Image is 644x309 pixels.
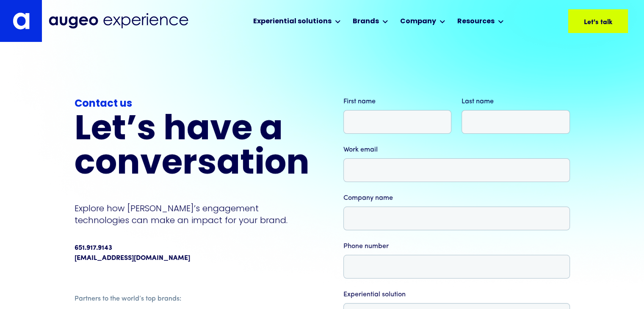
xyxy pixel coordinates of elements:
label: Experiential solution [343,290,570,300]
div: Resources [457,17,495,27]
label: Last name [462,97,570,107]
p: Explore how [PERSON_NAME]’s engagement technologies can make an impact for your brand. [75,202,310,226]
label: First name [343,97,452,107]
label: Company name [343,193,570,203]
a: Let's talk [568,9,628,33]
img: Augeo Experience business unit full logo in midnight blue. [49,13,188,29]
label: Phone number [343,241,570,251]
div: Contact us [75,97,310,112]
img: Augeo's "a" monogram decorative logo in white. [13,12,30,30]
div: 651.917.9143 [75,243,112,253]
div: Partners to the world’s top brands: [75,294,310,304]
a: [EMAIL_ADDRESS][DOMAIN_NAME] [75,253,190,263]
div: Company [400,17,436,27]
h2: Let’s have a conversation [75,113,310,182]
div: Experiential solutions [253,17,332,27]
div: Brands [353,17,379,27]
label: Work email [343,145,570,155]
